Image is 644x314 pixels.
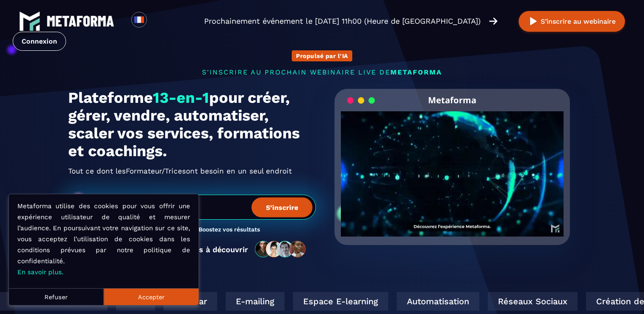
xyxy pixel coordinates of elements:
[252,197,312,217] button: S’inscrire
[292,292,387,311] div: Espace E-learning
[519,11,625,32] button: S’inscrire au webinaire
[68,89,316,160] h1: Plateforme pour créer, gérer, vendre, automatiser, scaler vos services, formations et coachings.
[17,201,190,278] p: Metaforma utilise des cookies pour vous offrir une expérience utilisateur de qualité et mesurer l...
[153,89,209,107] span: 13-en-1
[147,12,168,30] div: Search for option
[126,164,186,178] span: Formateur/Trices
[225,292,284,311] div: E-mailing
[487,292,577,311] div: Réseaux Sociaux
[47,16,114,27] img: logo
[428,89,476,111] h2: Metaforma
[17,268,64,276] a: En savoir plus.
[154,16,160,26] input: Search for option
[489,17,498,26] img: arrow-right
[104,288,199,305] button: Accepter
[199,226,260,234] h3: Boostez vos résultats
[347,96,375,105] img: loading
[68,68,576,76] p: s'inscrire au prochain webinaire live de
[390,68,442,76] span: METAFORMA
[396,292,478,311] div: Automatisation
[341,111,564,223] video: Your browser does not support the video tag.
[68,164,316,178] h2: Tout ce dont les ont besoin en un seul endroit
[19,11,40,32] img: logo
[9,288,104,305] button: Refuser
[528,16,539,27] img: play
[204,15,481,27] p: Prochainement événement le [DATE] 11h00 (Heure de [GEOGRAPHIC_DATA])
[13,32,66,51] a: Connexion
[134,14,144,25] img: fr
[252,240,309,258] img: community-people
[163,292,216,311] div: Webinar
